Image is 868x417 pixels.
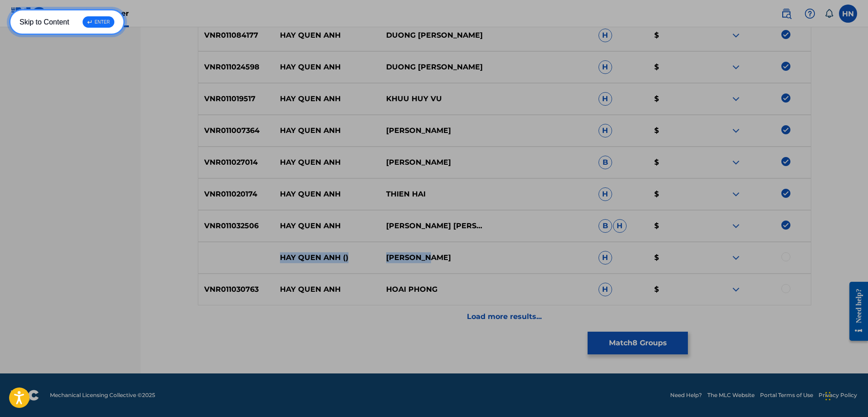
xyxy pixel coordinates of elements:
[598,283,612,296] span: H
[274,93,380,104] p: HAY QUEN ANH
[731,189,741,200] img: expand
[598,92,612,106] span: H
[598,29,612,42] span: H
[760,391,813,399] a: Portal Terms of Use
[648,252,705,263] p: $
[274,284,380,295] p: HAY QUEN ANH
[598,124,612,137] span: H
[198,189,275,200] p: VNR011020174
[648,221,705,231] p: $
[598,156,612,169] span: B
[274,157,380,168] p: HAY QUEN ANH
[801,5,819,23] div: Help
[11,7,46,20] img: MLC Logo
[598,187,612,201] span: H
[781,8,792,19] img: search
[648,93,705,104] p: $
[380,284,486,295] p: HOAI PHONG
[781,62,790,71] img: deselect
[731,62,741,73] img: expand
[598,251,612,265] span: H
[81,8,92,19] img: Top Rightsholder
[804,8,815,19] img: help
[598,219,612,233] span: B
[731,30,741,41] img: expand
[648,62,705,73] p: $
[648,284,705,295] p: $
[731,284,741,295] img: expand
[781,221,790,230] img: deselect
[467,311,542,322] p: Load more results...
[274,221,380,231] p: HAY QUEN ANH
[50,391,155,399] span: Mechanical Licensing Collective © 2025
[731,221,741,231] img: expand
[380,125,486,136] p: [PERSON_NAME]
[598,60,612,74] span: H
[670,391,702,399] a: Need Help?
[274,30,380,41] p: HAY QUEN ANH
[198,30,275,41] p: VNR011084177
[648,189,705,200] p: $
[781,30,790,39] img: deselect
[731,125,741,136] img: expand
[839,5,857,23] div: User Menu
[781,157,790,166] img: deselect
[648,157,705,168] p: $
[613,219,627,233] span: H
[97,8,129,19] span: Member
[380,189,486,200] p: THIEN HAI
[380,157,486,168] p: [PERSON_NAME]
[648,125,705,136] p: $
[781,93,790,103] img: deselect
[198,125,275,136] p: VNR011007364
[11,390,39,401] img: logo
[823,373,868,417] iframe: Chat Widget
[781,125,790,134] img: deselect
[274,125,380,136] p: HAY QUEN ANH
[648,30,705,41] p: $
[843,275,868,348] iframe: Resource Center
[731,93,741,104] img: expand
[777,5,795,23] a: Public Search
[781,189,790,198] img: deselect
[274,189,380,200] p: HAY QUEN ANH
[198,157,275,168] p: VNR011027014
[380,252,486,263] p: [PERSON_NAME]
[274,62,380,73] p: HAY QUEN ANH
[380,62,486,73] p: DUONG [PERSON_NAME]
[380,221,486,231] p: [PERSON_NAME] [PERSON_NAME]
[198,221,275,231] p: VNR011032506
[588,332,688,354] button: Match8 Groups
[731,157,741,168] img: expand
[274,252,380,263] p: HAY QUEN ANH ()
[731,252,741,263] img: expand
[825,383,831,410] div: Drag
[198,93,275,104] p: VNR011019517
[380,93,486,104] p: KHUU HUY VU
[198,284,275,295] p: VNR011030763
[380,30,486,41] p: DUONG [PERSON_NAME]
[707,391,755,399] a: The MLC Website
[824,9,834,18] div: Notifications
[198,62,275,73] p: VNR011024598
[819,391,857,399] a: Privacy Policy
